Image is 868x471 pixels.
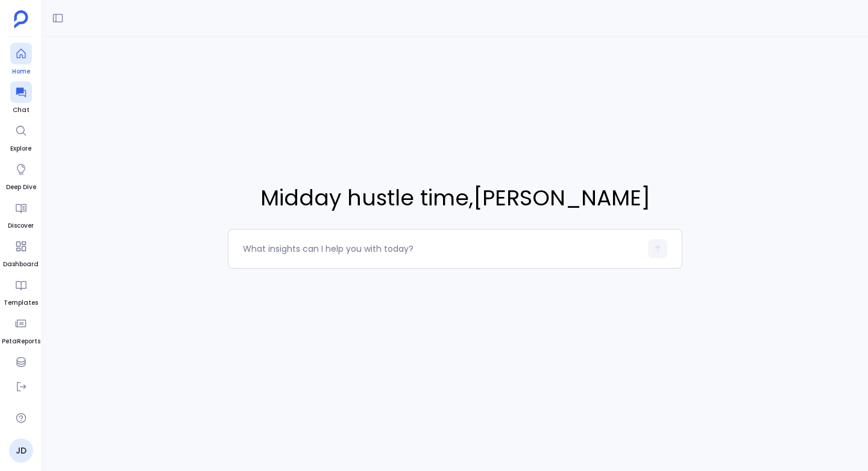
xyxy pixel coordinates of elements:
span: Midday hustle time , [PERSON_NAME] [228,182,682,214]
span: PetaReports [2,337,40,346]
a: Discover [8,197,34,231]
a: Explore [10,120,32,154]
a: Templates [4,274,38,308]
img: petavue logo [14,10,28,28]
a: Chat [10,81,32,115]
span: Dashboard [3,260,39,269]
span: Templates [4,298,38,308]
span: Home [10,67,32,76]
span: Chat [10,105,32,115]
a: Dashboard [3,235,39,269]
span: Discover [8,221,34,231]
a: PetaReports [2,313,40,346]
a: Home [10,43,32,76]
span: Explore [10,144,32,154]
span: Deep Dive [6,182,36,192]
a: Deep Dive [6,158,36,192]
a: JD [9,438,33,463]
a: Data Hub [5,351,36,385]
